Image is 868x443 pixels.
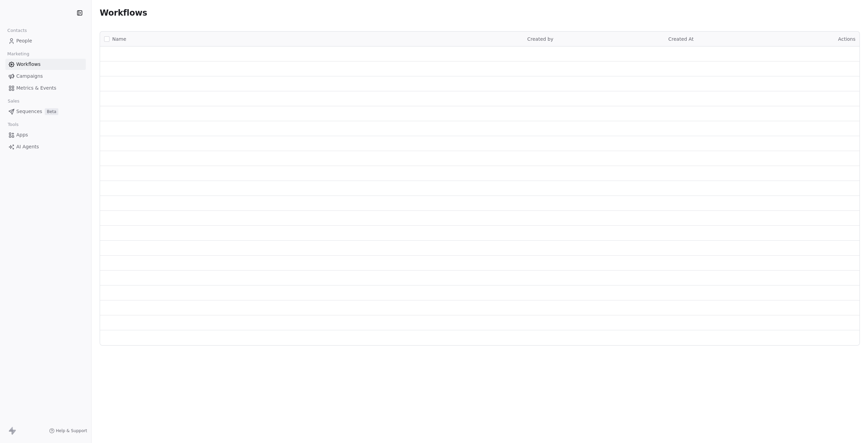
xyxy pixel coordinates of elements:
span: Help & Support [56,428,87,433]
span: Contacts [4,25,30,36]
a: Campaigns [5,71,86,82]
a: Workflows [5,59,86,70]
span: Tools [5,119,21,130]
span: Created by [527,36,553,42]
span: Actions [838,36,855,42]
a: AI Agents [5,141,86,152]
a: SequencesBeta [5,106,86,117]
a: People [5,35,86,47]
span: People [16,37,32,44]
span: Workflows [16,61,41,68]
span: Campaigns [16,73,43,80]
span: Sales [5,96,22,106]
span: Workflows [100,8,147,18]
a: Apps [5,129,86,141]
span: Name [112,36,126,43]
a: Metrics & Events [5,82,86,94]
span: Sequences [16,108,42,115]
span: Marketing [4,49,32,59]
span: Apps [16,131,28,139]
a: Help & Support [49,428,87,433]
span: Beta [45,108,58,115]
span: Created At [668,36,694,42]
span: Metrics & Events [16,85,56,92]
span: AI Agents [16,143,39,150]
